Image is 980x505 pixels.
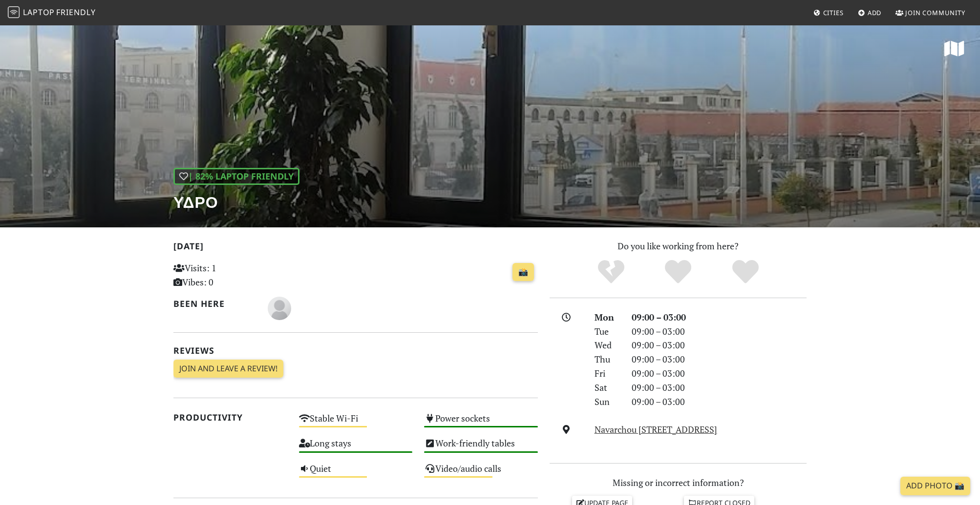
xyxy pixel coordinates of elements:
[268,297,291,320] img: blank-535327c66bd565773addf3077783bbfce4b00ec00e9fd257753287c682c7fa38.png
[418,410,544,435] div: Power sockets
[626,366,812,381] div: 09:00 – 03:00
[712,259,779,285] div: Definitely!
[810,4,848,21] a: Cities
[589,366,626,381] div: Fri
[589,310,626,324] div: Mon
[626,395,812,409] div: 09:00 – 03:00
[626,324,812,339] div: 09:00 – 03:00
[56,7,95,18] span: Friendly
[550,476,807,490] p: Missing or incorrect information?
[626,352,812,366] div: 09:00 – 03:00
[173,261,287,289] p: Visits: 1 Vibes: 0
[23,7,55,18] span: Laptop
[8,6,20,18] img: LaptopFriendly
[173,412,287,423] h2: Productivity
[589,338,626,352] div: Wed
[8,4,96,21] a: LaptopFriendly LaptopFriendly
[868,8,882,17] span: Add
[905,8,965,17] span: Join Community
[173,345,538,356] h2: Reviews
[589,324,626,339] div: Tue
[550,239,807,253] p: Do you like working from here?
[644,259,712,285] div: Yes
[293,461,419,485] div: Quiet
[854,4,886,21] a: Add
[173,241,538,255] h2: [DATE]
[418,461,544,485] div: Video/audio calls
[268,302,291,313] span: kalovelo
[626,310,812,324] div: 09:00 – 03:00
[589,381,626,395] div: Sat
[626,381,812,395] div: 09:00 – 03:00
[589,352,626,366] div: Thu
[418,435,544,460] div: Work-friendly tables
[577,259,645,285] div: No
[293,410,419,435] div: Stable Wi-Fi
[589,395,626,409] div: Sun
[900,477,970,495] a: Add Photo 📸
[626,338,812,352] div: 09:00 – 03:00
[173,360,283,378] a: Join and leave a review!
[173,168,299,185] div: | 82% Laptop Friendly
[823,8,844,17] span: Cities
[293,435,419,460] div: Long stays
[595,424,717,435] a: Navarchou [STREET_ADDRESS]
[173,193,299,211] h1: ΥΔΡΟ
[173,299,256,309] h2: Been here
[512,263,534,282] a: 📸
[892,4,969,21] a: Join Community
